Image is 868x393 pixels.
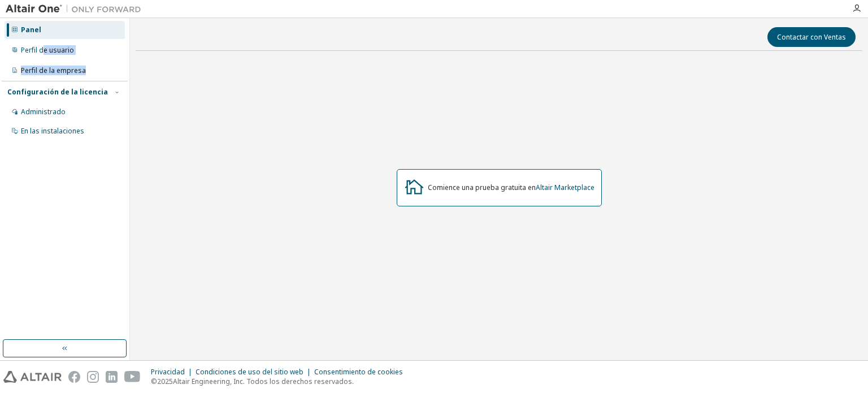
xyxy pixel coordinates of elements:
[157,377,173,386] font: 2025
[777,32,846,42] font: Contactar con Ventas
[87,371,99,383] img: instagram.svg
[68,371,80,383] img: facebook.svg
[21,66,86,75] font: Perfil de la empresa
[21,45,74,55] font: Perfil de usuario
[21,126,84,136] font: En las instalaciones
[21,25,41,34] font: Panel
[21,107,66,116] font: Administrado
[6,3,147,15] img: Altair Uno
[428,183,536,192] font: Comience una prueba gratuita en
[536,183,594,192] a: Altair Marketplace
[3,371,62,383] img: altair_logo.svg
[173,377,354,386] font: Altair Engineering, Inc. Todos los derechos reservados.
[196,367,303,377] font: Condiciones de uso del sitio web
[767,27,856,47] button: Contactar con Ventas
[124,371,141,383] img: youtube.svg
[7,87,108,97] font: Configuración de la licencia
[106,371,118,383] img: linkedin.svg
[151,367,185,377] font: Privacidad
[314,367,403,377] font: Consentimiento de cookies
[151,377,157,386] font: ©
